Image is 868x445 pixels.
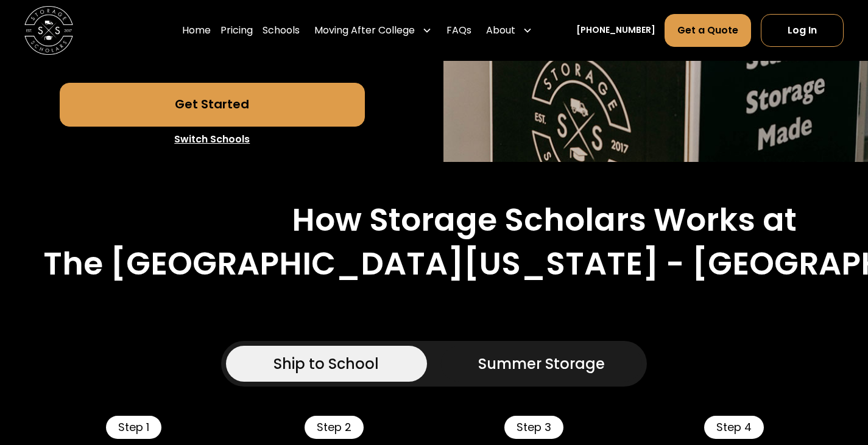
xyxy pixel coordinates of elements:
[446,13,471,47] a: FAQs
[704,416,764,439] div: Step 4
[314,23,415,38] div: Moving After College
[481,13,537,47] div: About
[761,14,844,47] a: Log In
[273,353,379,375] div: Ship to School
[486,23,515,38] div: About
[60,127,365,152] a: Switch Schools
[221,13,253,47] a: Pricing
[665,14,751,47] a: Get a Quote
[504,416,563,439] div: Step 3
[60,83,365,127] a: Get Started
[24,6,73,55] img: Storage Scholars main logo
[309,13,437,47] div: Moving After College
[106,416,161,439] div: Step 1
[305,416,364,439] div: Step 2
[292,201,797,239] h2: How Storage Scholars Works at
[182,13,211,47] a: Home
[263,13,300,47] a: Schools
[478,353,605,375] div: Summer Storage
[576,24,655,37] a: [PHONE_NUMBER]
